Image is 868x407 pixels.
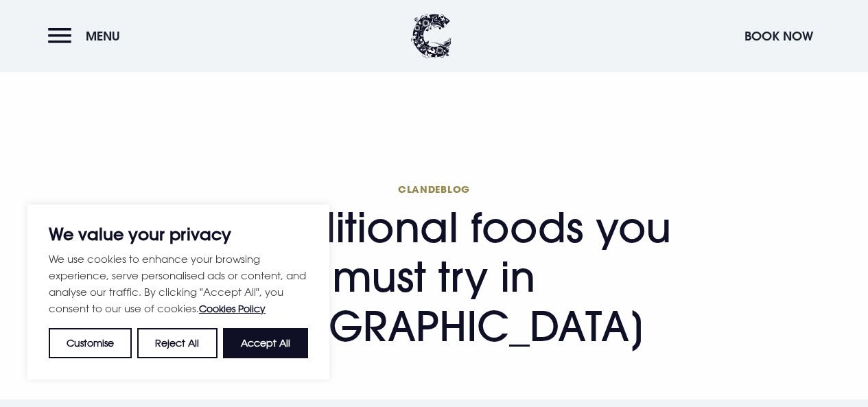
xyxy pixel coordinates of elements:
p: We value your privacy [49,226,308,242]
button: Reject All [137,328,217,358]
span: Menu [86,28,120,44]
p: We use cookies to enhance your browsing experience, serve personalised ads or content, and analys... [49,251,308,317]
h1: 10 traditional foods you must try in [GEOGRAPHIC_DATA] [159,183,709,351]
button: Menu [48,21,127,51]
span: Clandeblog [159,183,709,196]
img: Clandeboye Lodge [411,14,452,58]
button: Customise [49,328,132,358]
button: Book Now [738,21,820,51]
button: Accept All [223,328,308,358]
div: We value your privacy [27,205,329,380]
a: Cookies Policy [199,303,266,314]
